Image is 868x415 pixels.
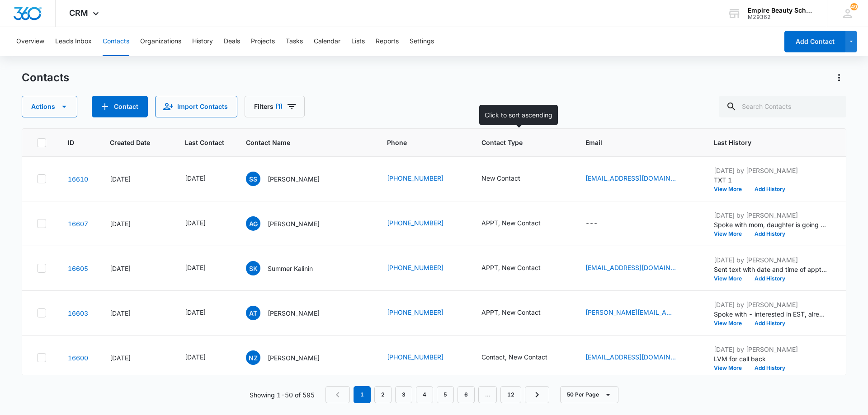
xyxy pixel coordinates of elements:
[481,218,557,229] div: Contact Type - APPT, New Contact - Select to Edit Field
[714,231,748,237] button: View More
[351,27,365,56] button: Lists
[500,386,521,403] a: Page 12
[714,175,827,185] p: TXT 1
[748,14,814,20] div: account id
[16,27,44,56] button: Overview
[354,386,371,403] em: 1
[68,138,75,147] span: ID
[714,345,827,354] p: [DATE] by [PERSON_NAME]
[714,276,748,281] button: View More
[68,354,88,362] a: Navigate to contact details page for Nathan Zipf
[585,218,598,229] div: ---
[224,27,240,56] button: Deals
[387,352,443,362] a: [PHONE_NUMBER]
[68,265,88,272] a: Navigate to contact details page for Summer Kalinin
[185,218,222,229] div: Last Contact - 1754870400 - Select to Edit Field
[387,308,460,318] div: Phone - (910) 902-1427 - Select to Edit Field
[832,70,846,85] button: Actions
[55,27,92,56] button: Leads Inbox
[481,218,541,228] div: APPT, New Contact
[268,174,320,184] p: [PERSON_NAME]
[748,231,792,237] button: Add History
[246,261,260,275] span: SK
[479,105,558,125] div: Click to sort ascending
[110,174,163,184] div: [DATE]
[784,31,845,52] button: Add Contact
[387,352,460,363] div: Phone - (603) 662-9910 - Select to Edit Field
[714,265,827,274] p: Sent text with date and time of appt and address for campus
[585,138,679,147] span: Email
[481,138,551,147] span: Contact Type
[481,263,557,274] div: Contact Type - APPT, New Contact - Select to Edit Field
[481,352,564,363] div: Contact Type - Contact, New Contact - Select to Edit Field
[246,350,336,365] div: Contact Name - Nathan Zipf - Select to Edit Field
[481,173,537,184] div: Contact Type - New Contact - Select to Edit Field
[68,175,88,183] a: Navigate to contact details page for Sabrina Staples
[387,263,443,272] a: [PHONE_NUMBER]
[714,255,827,265] p: [DATE] by [PERSON_NAME]
[110,264,163,273] div: [DATE]
[387,263,460,274] div: Phone - (207) 770-7263 - Select to Edit Field
[714,220,827,229] p: Spoke with mom, daughter is going into senior year at [GEOGRAPHIC_DATA], graduating early this ye...
[185,308,206,317] div: [DATE]
[275,103,283,110] span: (1)
[22,71,69,84] h1: Contacts
[714,210,827,220] p: [DATE] by [PERSON_NAME]
[22,96,77,117] button: Actions
[376,27,399,56] button: Reports
[251,27,275,56] button: Projects
[395,386,412,403] a: Page 3
[714,365,748,371] button: View More
[481,352,547,362] div: Contact, New Contact
[268,353,320,363] p: [PERSON_NAME]
[185,138,224,147] span: Last Contact
[525,386,549,403] a: Next Page
[585,173,692,184] div: Email - sabrinachadwick1@gmail.com - Select to Edit Field
[560,386,618,403] button: 50 Per Page
[748,321,792,326] button: Add History
[585,308,692,318] div: Email - alexis.trefethen@gmail.com - Select to Edit Field
[185,352,222,363] div: Last Contact - 1754870400 - Select to Edit Field
[246,306,260,320] span: AT
[268,264,313,273] p: Summer Kalinin
[246,138,352,147] span: Contact Name
[481,263,541,272] div: APPT, New Contact
[268,219,320,228] p: [PERSON_NAME]
[268,308,320,318] p: [PERSON_NAME]
[481,173,520,183] div: New Contact
[714,309,827,319] p: Spoke with - interested in EST, already toured [PERSON_NAME] and realized they don't offer Est pr...
[714,321,748,326] button: View More
[585,308,676,317] a: [PERSON_NAME][EMAIL_ADDRESS][PERSON_NAME][DOMAIN_NAME]
[192,27,213,56] button: History
[437,386,454,403] a: Page 5
[110,353,163,363] div: [DATE]
[246,216,336,231] div: Contact Name - Anya Gronblom - Select to Edit Field
[748,365,792,371] button: Add History
[246,216,260,231] span: AG
[185,263,206,272] div: [DATE]
[387,173,460,184] div: Phone - +16038338811 - Select to Edit Field
[714,166,827,175] p: [DATE] by [PERSON_NAME]
[92,96,148,117] button: Add Contact
[481,308,541,317] div: APPT, New Contact
[387,218,443,228] a: [PHONE_NUMBER]
[246,172,260,186] span: SS
[585,263,692,274] div: Email - summerkalinin1@gmail.com - Select to Edit Field
[714,354,827,364] p: LVM for call back
[286,27,303,56] button: Tasks
[458,386,475,403] a: Page 6
[719,96,846,117] input: Search Contacts
[585,352,676,362] a: [EMAIL_ADDRESS][DOMAIN_NAME]
[714,300,827,309] p: [DATE] by [PERSON_NAME]
[387,173,443,183] a: [PHONE_NUMBER]
[110,308,163,318] div: [DATE]
[246,261,329,275] div: Contact Name - Summer Kalinin - Select to Edit Field
[110,138,150,147] span: Created Date
[748,187,792,192] button: Add History
[103,27,129,56] button: Contacts
[748,7,814,14] div: account name
[585,352,692,363] div: Email - nzipf@roadrunner.com - Select to Edit Field
[410,27,434,56] button: Settings
[850,3,858,10] div: notifications count
[185,352,206,362] div: [DATE]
